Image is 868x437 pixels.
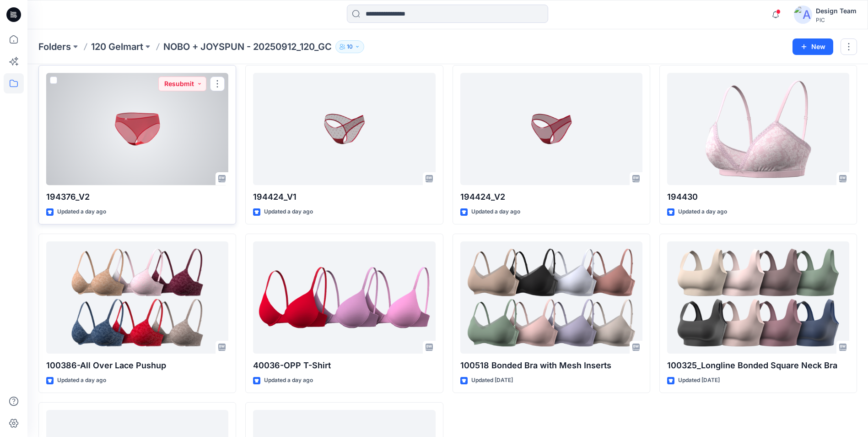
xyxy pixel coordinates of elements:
p: 40036-OPP T-Shirt [253,359,435,372]
p: 10 [347,42,353,52]
p: Updated a day ago [264,207,313,217]
a: 40036-OPP T-Shirt [253,241,435,354]
p: Updated a day ago [678,207,727,217]
p: 194430 [667,191,849,203]
p: 194424_V2 [460,191,642,203]
p: Updated a day ago [264,376,313,385]
a: 120 Gelmart [91,40,143,53]
a: 194376_V2 [46,73,228,185]
button: 10 [335,40,364,53]
p: NOBO + JOYSPUN - 20250912_120_GC [163,40,332,53]
p: 100518 Bonded Bra with Mesh Inserts [460,359,642,372]
p: Updated a day ago [471,207,520,217]
div: Design Team [816,5,857,16]
p: Updated [DATE] [678,376,720,385]
a: 100386-All Over Lace Pushup [46,241,228,354]
p: 194376_V2 [46,191,228,203]
a: 194430 [667,73,849,185]
button: New [793,38,833,55]
a: 194424_V1 [253,73,435,185]
a: Folders [38,40,71,53]
p: Updated a day ago [57,207,106,217]
p: Updated [DATE] [471,376,513,385]
a: 100325_Longline Bonded Square Neck Bra [667,241,849,354]
a: 100518 Bonded Bra with Mesh Inserts [460,241,642,354]
img: avatar [794,5,812,24]
p: 100386-All Over Lace Pushup [46,359,228,372]
a: 194424_V2 [460,73,642,185]
p: 194424_V1 [253,191,435,203]
p: 100325_Longline Bonded Square Neck Bra [667,359,849,372]
div: PIC [816,16,857,23]
p: Updated a day ago [57,376,106,385]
